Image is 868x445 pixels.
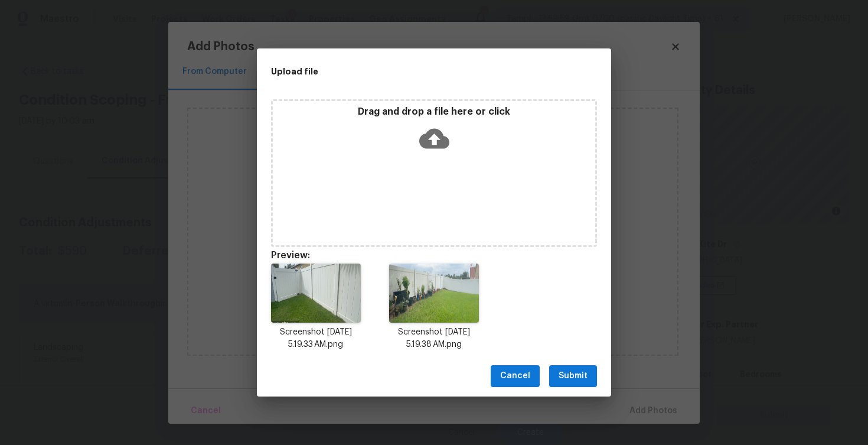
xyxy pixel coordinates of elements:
button: Submit [549,365,597,387]
img: rRsvIvJLXlX1dif5frgDhSE8xSVkAAAAASUVORK5CYII= [271,264,361,323]
span: Submit [559,369,588,384]
img: CvZWkMTE45pnAAAAAElFTkSuQmCC [389,264,479,323]
span: Cancel [500,369,530,384]
h2: Upload file [271,65,544,78]
p: Screenshot [DATE] 5.19.33 AM.png [271,326,361,351]
button: Cancel [491,365,540,387]
p: Drag and drop a file here or click [273,106,595,118]
p: Screenshot [DATE] 5.19.38 AM.png [389,326,479,351]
